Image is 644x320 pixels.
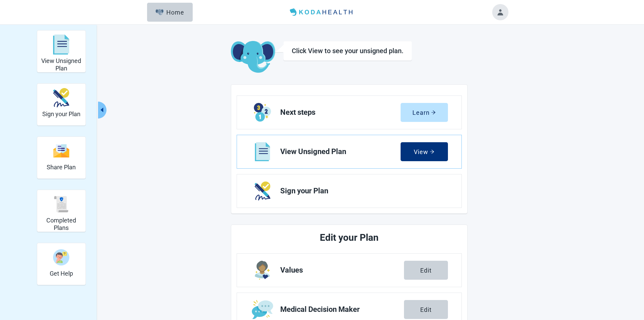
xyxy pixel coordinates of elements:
a: Next Sign your Plan section [237,174,461,208]
h2: Edit your Plan [262,230,436,245]
img: svg%3e [53,196,69,212]
button: Toggle account menu [492,4,508,20]
div: Edit [420,306,432,313]
button: Learnarrow-right [401,103,448,122]
h1: Click View to see your unsigned plan. [292,47,404,55]
h2: Completed Plans [40,217,83,231]
div: Edit [420,267,432,274]
button: ElephantHome [147,3,193,22]
img: Koda Elephant [231,41,275,73]
h2: View Unsigned Plan [40,57,83,72]
span: Medical Decision Maker [280,305,404,314]
span: View Unsigned Plan [280,148,401,156]
span: arrow-right [430,149,434,154]
img: svg%3e [53,35,69,55]
div: Get Help [37,243,86,285]
div: Learn [412,109,436,116]
div: Home [156,9,185,16]
span: Next steps [280,108,401,116]
button: Edit [404,300,448,319]
button: Viewarrow-right [401,142,448,161]
button: Edit [404,261,448,280]
img: person-question-x68TBcxA.svg [53,249,69,265]
h2: Share Plan [47,164,76,171]
h2: Sign your Plan [42,110,80,118]
a: View View Unsigned Plan section [237,135,461,168]
span: Sign your Plan [280,187,443,195]
div: View Unsigned Plan [37,30,86,72]
div: Share Plan [37,136,86,179]
img: Koda Health [287,7,357,18]
a: Learn Next steps section [237,96,461,129]
img: svg%3e [53,144,69,158]
div: Sign your Plan [37,83,86,126]
img: make_plan_official-CpYJDfBD.svg [53,88,69,107]
div: Completed Plans [37,190,86,232]
div: View [414,148,434,155]
span: Values [280,266,404,274]
h2: Get Help [50,270,73,277]
img: Elephant [156,9,164,15]
a: Edit Values section [237,254,461,287]
button: Collapse menu [98,102,106,119]
span: arrow-right [431,110,436,115]
span: caret-left [99,107,105,113]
